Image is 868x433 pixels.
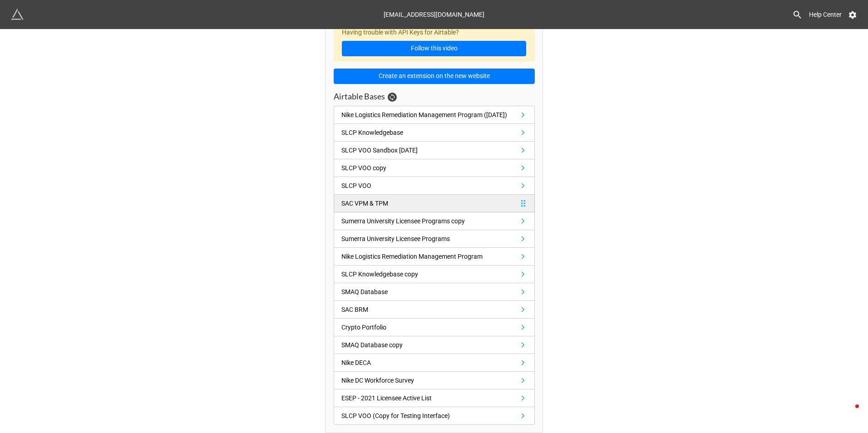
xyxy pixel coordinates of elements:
a: Nike Logistics Remediation Management Program ([DATE]) [334,106,535,124]
a: SLCP VOO [334,177,535,195]
div: ESEP - 2021 Licensee Active List [341,393,432,403]
div: SLCP Knowledgebase [341,128,403,138]
a: SMAQ Database [334,283,535,301]
a: SLCP VOO (Copy for Testing Interface) [334,407,535,425]
a: Nike DC Workforce Survey [334,372,535,389]
a: SAC VPM & TPM [334,195,535,212]
a: Crypto Portfolio [334,319,535,336]
div: Nike DC Workforce Survey [341,375,414,385]
div: SLCP VOO (Copy for Testing Interface) [341,411,450,421]
div: Nike DECA [341,358,371,368]
button: Create an extension on the new website [334,69,535,84]
div: Crypto Portfolio [341,322,386,332]
div: Sumerra University Licensee Programs [341,234,450,244]
a: Nike DECA [334,354,535,372]
div: Nike Logistics Remediation Management Program ([DATE]) [341,110,507,120]
a: Nike Logistics Remediation Management Program [334,248,535,266]
div: SMAQ Database [341,287,388,297]
a: Sumerra University Licensee Programs [334,230,535,248]
a: Follow this video [342,41,526,56]
a: Sync Base Structure [388,93,397,102]
iframe: Intercom live chat [837,402,859,424]
div: SAC VPM & TPM [341,198,388,208]
div: SLCP Knowledgebase copy [341,269,418,279]
a: SMAQ Database copy [334,336,535,354]
div: Having trouble with API Keys for Airtable? [334,22,535,62]
h3: Airtable Bases [334,91,385,102]
a: Sumerra University Licensee Programs copy [334,212,535,230]
img: miniextensions-icon.73ae0678.png [11,8,24,21]
div: SMAQ Database copy [341,340,403,350]
div: SLCP VOO [341,181,371,191]
a: Help Center [803,6,848,23]
div: [EMAIL_ADDRESS][DOMAIN_NAME] [384,6,484,23]
a: SAC BRM [334,301,535,319]
div: Nike Logistics Remediation Management Program [341,251,483,261]
div: SAC BRM [341,305,368,315]
a: SLCP VOO Sandbox [DATE] [334,142,535,159]
div: SLCP VOO Sandbox [DATE] [341,145,418,155]
a: SLCP Knowledgebase copy [334,266,535,283]
div: Sumerra University Licensee Programs copy [341,216,465,226]
a: SLCP Knowledgebase [334,124,535,142]
a: ESEP - 2021 Licensee Active List [334,389,535,407]
div: SLCP VOO copy [341,163,386,173]
a: SLCP VOO copy [334,159,535,177]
